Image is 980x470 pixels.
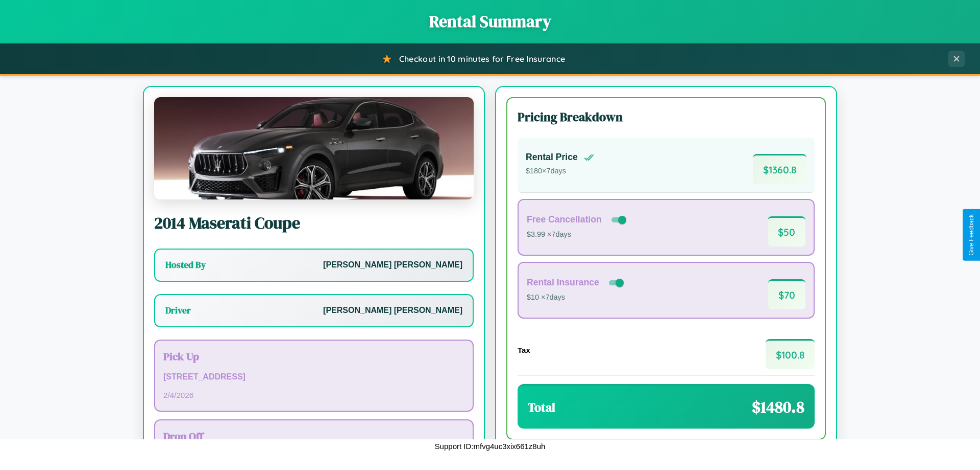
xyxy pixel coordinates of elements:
p: $3.99 × 7 days [527,228,628,241]
span: $ 1360.8 [753,154,806,184]
span: $ 50 [768,216,805,247]
h3: Driver [165,304,191,317]
div: Give Feedback [968,214,975,256]
h3: Drop Off [163,429,464,443]
p: $10 × 7 days [527,291,626,304]
h4: Rental Insurance [527,277,599,288]
h4: Free Cancellation [527,214,602,225]
p: $ 180 × 7 days [526,165,594,178]
h3: Total [528,399,555,416]
span: $ 100.8 [766,339,815,369]
p: [PERSON_NAME] [PERSON_NAME] [323,258,462,273]
span: Checkout in 10 minutes for Free Insurance [399,54,565,64]
h1: Rental Summary [10,10,970,33]
img: Maserati Coupe [154,97,474,199]
h3: Hosted By [165,259,206,271]
p: [PERSON_NAME] [PERSON_NAME] [323,303,462,318]
h3: Pick Up [163,349,464,364]
p: [STREET_ADDRESS] [163,370,464,385]
span: $ 70 [768,279,805,309]
h2: 2014 Maserati Coupe [154,212,474,234]
h3: Pricing Breakdown [518,108,815,125]
span: $ 1480.8 [752,396,804,418]
p: Support ID: mfvg4uc3xix661z8uh [435,439,546,453]
h4: Rental Price [526,152,578,163]
h4: Tax [518,346,530,354]
p: 2 / 4 / 2026 [163,388,464,402]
